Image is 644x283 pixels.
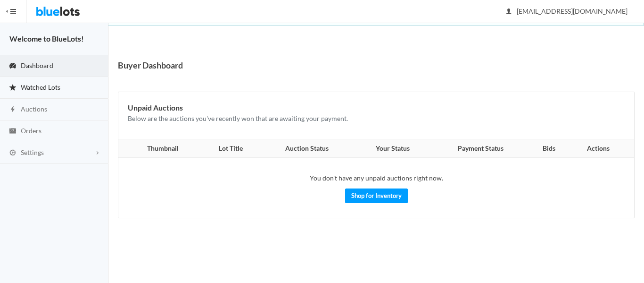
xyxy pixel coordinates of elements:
[21,83,60,91] span: Watched Lots
[8,62,17,71] ion-icon: speedometer
[345,189,408,203] a: Shop for Inventory
[504,8,513,17] ion-icon: person
[8,149,17,158] ion-icon: cog
[118,58,183,72] h1: Buyer Dashboard
[128,173,625,184] p: You don't have any unpaid auctions right now.
[118,139,201,158] th: Thumbnail
[128,103,183,112] b: Unpaid Auctions
[21,148,44,156] span: Settings
[431,139,530,158] th: Payment Status
[260,139,354,158] th: Auction Status
[8,105,17,114] ion-icon: flash
[355,139,431,158] th: Your Status
[568,139,634,158] th: Actions
[8,84,17,93] ion-icon: star
[21,105,47,113] span: Auctions
[21,127,41,135] span: Orders
[9,34,84,43] strong: Welcome to BlueLots!
[8,127,17,136] ion-icon: cash
[21,61,53,69] span: Dashboard
[506,7,627,15] span: [EMAIL_ADDRESS][DOMAIN_NAME]
[530,139,568,158] th: Bids
[201,139,260,158] th: Lot Title
[128,113,625,124] p: Below are the auctions you've recently won that are awaiting your payment.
